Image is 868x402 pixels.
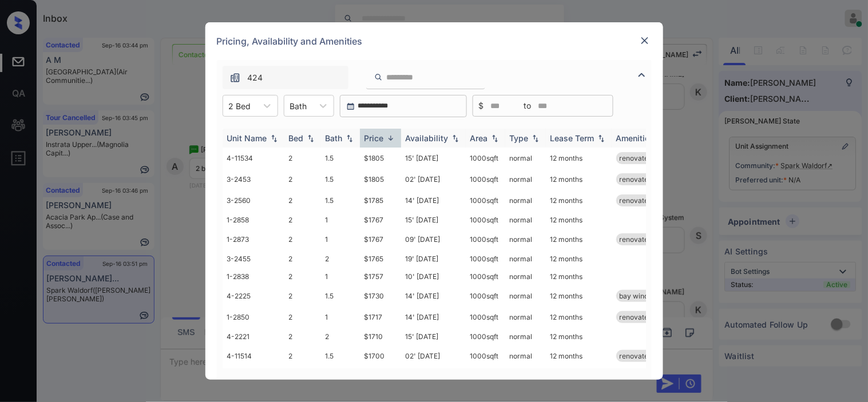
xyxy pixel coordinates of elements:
td: normal [505,229,546,250]
td: 1 [321,211,360,229]
td: normal [505,345,546,367]
td: $1700 [360,345,401,367]
td: normal [505,169,546,190]
span: renovated [620,352,653,360]
td: 1 [321,229,360,250]
img: sorting [530,134,541,142]
td: 4-11546 [223,367,284,388]
td: 3-2560 [223,190,284,211]
td: 2 [321,328,360,345]
span: $ [479,99,484,112]
td: 2 [284,328,321,345]
div: Price [364,133,384,143]
td: 15' [DATE] [401,148,466,169]
td: 2 [284,190,321,211]
td: 2 [284,285,321,307]
td: 1-2850 [223,307,284,328]
td: normal [505,250,546,268]
span: renovated [620,313,653,321]
td: $1785 [360,190,401,211]
td: 12 months [546,229,612,250]
td: 1000 sqft [466,229,505,250]
div: Amenities [616,133,655,143]
td: $1767 [360,211,401,229]
td: 1000 sqft [466,345,505,367]
td: 1.5 [321,190,360,211]
td: 1000 sqft [466,148,505,169]
td: normal [505,328,546,345]
td: 15' [DATE] [401,211,466,229]
td: 1-2838 [223,268,284,285]
td: 19' [DATE] [401,250,466,268]
img: sorting [489,134,501,142]
td: $1710 [360,328,401,345]
td: 1-2873 [223,229,284,250]
td: 1.5 [321,169,360,190]
td: 1000 sqft [466,328,505,345]
td: normal [505,367,546,388]
td: 14' [DATE] [401,307,466,328]
td: normal [505,211,546,229]
td: 1000 sqft [466,211,505,229]
td: 1000 sqft [466,367,505,388]
td: $1805 [360,148,401,169]
div: Availability [406,133,449,143]
img: sorting [596,134,607,142]
td: 2 [284,345,321,367]
td: 2 [284,250,321,268]
td: 12 months [546,307,612,328]
td: 4-11534 [223,148,284,169]
td: 2 [284,211,321,229]
img: sorting [305,134,316,142]
img: icon-zuma [374,72,383,82]
td: normal [505,307,546,328]
td: 1000 sqft [466,285,505,307]
td: 1.5 [321,367,360,388]
td: normal [505,148,546,169]
td: $1730 [360,285,401,307]
span: to [524,99,532,112]
td: 09' [DATE] [401,229,466,250]
div: Type [510,133,529,143]
td: 12 months [546,169,612,190]
td: 12 months [546,250,612,268]
span: renovated [620,235,653,244]
td: $1695 [360,367,401,388]
img: icon-zuma [635,68,649,82]
td: $1767 [360,229,401,250]
td: 2 [284,268,321,285]
td: $1717 [360,307,401,328]
td: $1805 [360,169,401,190]
span: 424 [248,71,263,84]
td: 10' [DATE] [401,268,466,285]
td: 1.5 [321,148,360,169]
span: renovated [620,196,653,205]
td: 2 [284,148,321,169]
td: 15' [DATE] [401,328,466,345]
div: Unit Name [227,133,267,143]
div: Bed [289,133,304,143]
div: Pricing, Availability and Amenities [205,22,663,60]
img: close [639,35,651,46]
td: 2 [284,367,321,388]
td: 2 [284,307,321,328]
td: 12 months [546,285,612,307]
td: 1000 sqft [466,250,505,268]
td: 2 [284,169,321,190]
td: 1000 sqft [466,190,505,211]
td: 3-2455 [223,250,284,268]
td: 2 [284,229,321,250]
img: sorting [268,134,280,142]
img: sorting [385,134,397,142]
td: normal [505,285,546,307]
div: Lease Term [550,133,594,143]
td: $1757 [360,268,401,285]
td: 1000 sqft [466,307,505,328]
td: 12 months [546,345,612,367]
td: 11' [DATE] [401,367,466,388]
td: 12 months [546,328,612,345]
span: bay window [620,292,659,300]
td: 02' [DATE] [401,345,466,367]
td: 12 months [546,148,612,169]
td: 14' [DATE] [401,285,466,307]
